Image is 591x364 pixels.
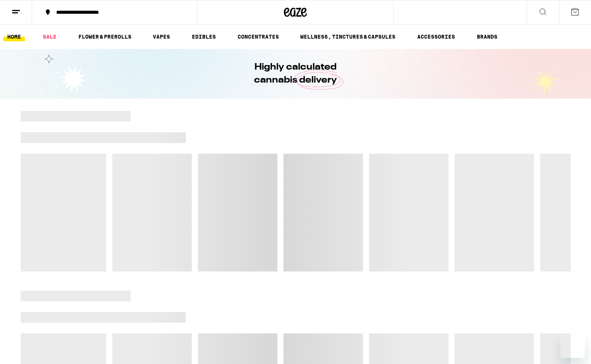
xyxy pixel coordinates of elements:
[74,32,135,41] a: FLOWER & PREROLLS
[413,32,459,41] a: ACCESSORIES
[3,32,25,41] a: HOME
[296,32,399,41] a: WELLNESS, TINCTURES & CAPSULES
[188,32,220,41] a: EDIBLES
[39,32,60,41] a: SALE
[233,61,359,87] h1: Highly calculated cannabis delivery
[149,32,174,41] a: VAPES
[473,32,501,41] a: BRANDS
[560,333,585,358] iframe: Button to launch messaging window
[234,32,283,41] a: CONCENTRATES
